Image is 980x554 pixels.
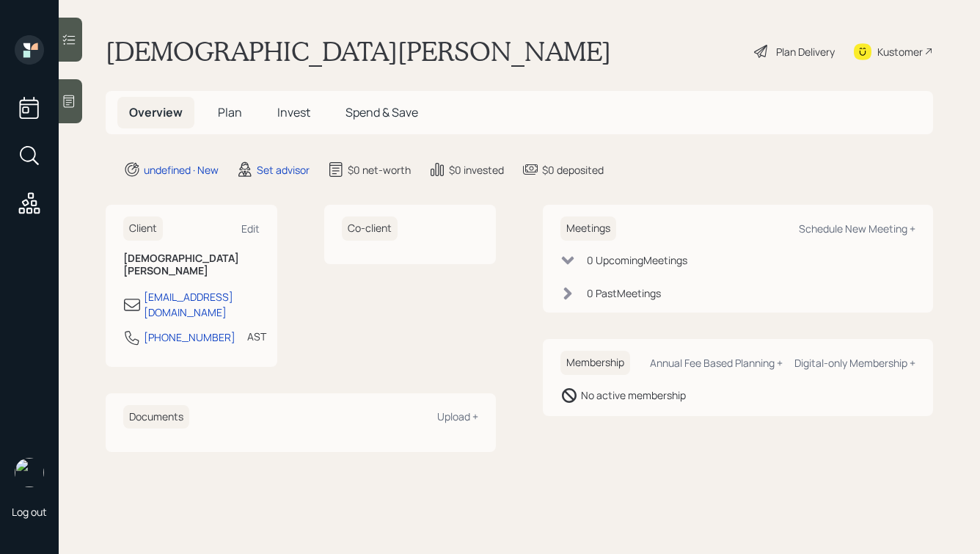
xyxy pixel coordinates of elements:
div: $0 deposited [542,162,604,178]
h6: Membership [560,351,630,375]
div: $0 net-worth [348,162,411,178]
div: [PHONE_NUMBER] [144,329,235,345]
div: No active membership [581,387,686,403]
div: Schedule New Meeting + [799,222,915,236]
div: Digital-only Membership + [794,356,915,370]
div: [EMAIL_ADDRESS][DOMAIN_NAME] [144,289,260,320]
div: 0 Past Meeting s [587,285,661,301]
span: Invest [277,104,310,120]
h6: Documents [123,405,189,429]
div: 0 Upcoming Meeting s [587,252,687,268]
div: Set advisor [257,162,310,178]
div: Plan Delivery [776,44,835,59]
h6: Client [123,216,163,241]
span: Overview [129,104,183,120]
div: $0 invested [449,162,504,178]
div: Log out [12,505,47,519]
h6: Meetings [560,216,616,241]
div: Upload + [437,409,478,423]
div: AST [247,329,266,344]
span: Plan [218,104,242,120]
h6: [DEMOGRAPHIC_DATA][PERSON_NAME] [123,252,260,277]
div: undefined · New [144,162,219,178]
div: Kustomer [877,44,923,59]
div: Edit [241,222,260,236]
div: Annual Fee Based Planning + [650,356,783,370]
h1: [DEMOGRAPHIC_DATA][PERSON_NAME] [106,35,611,68]
h6: Co-client [342,216,398,241]
span: Spend & Save [345,104,418,120]
img: hunter_neumayer.jpg [15,458,44,487]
